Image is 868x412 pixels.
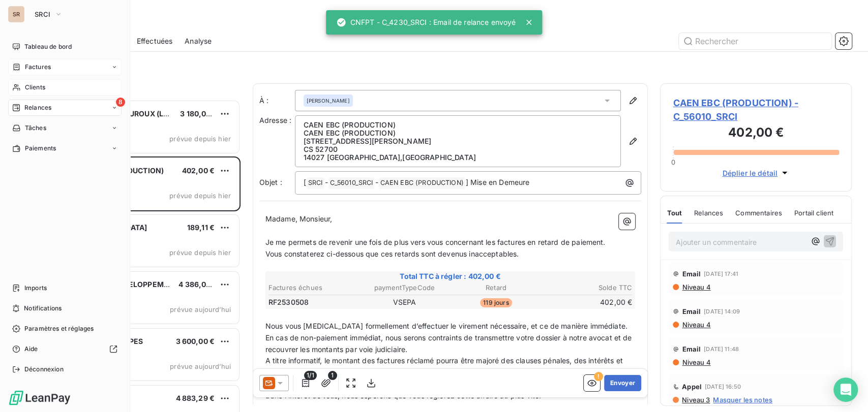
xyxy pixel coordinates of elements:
[25,62,51,72] span: Factures
[328,371,337,380] span: 1
[169,192,231,200] span: prévue depuis hier
[170,305,231,313] span: prévue aujourd’hui
[24,283,47,293] span: Imports
[673,96,839,123] span: CAEN EBC (PRODUCTION) - C_56010_SRCI
[8,6,24,22] div: SR
[169,135,231,143] span: prévue depuis hier
[187,223,215,232] span: 189,11 €
[704,346,739,352] span: [DATE] 11:48
[480,298,512,307] span: 119 jours
[328,177,375,189] span: C_56010_SRCI
[24,103,51,112] span: Relances
[116,98,125,107] span: 8
[694,209,723,217] span: Relances
[679,33,831,49] input: Rechercher
[542,282,633,293] th: Solde TTC
[25,144,56,153] span: Paiements
[35,10,50,18] span: SRCI
[466,178,530,186] span: ] Mise en Demeure
[681,358,710,366] span: Niveau 4
[170,362,231,370] span: prévue aujourd’hui
[8,390,71,406] img: Logo LeanPay
[259,178,282,186] span: Objet :
[185,36,212,46] span: Analyse
[259,96,295,106] label: À :
[794,209,833,217] span: Portail client
[307,177,324,189] span: SRCI
[304,153,613,162] p: 14027 [GEOGRAPHIC_DATA] , [GEOGRAPHIC_DATA]
[265,214,333,223] span: Madame, Monsieur,
[25,83,45,92] span: Clients
[8,341,122,357] a: Aide
[304,178,306,186] span: [
[49,100,241,412] div: grid
[673,123,839,144] h3: 402,00 €
[325,178,328,186] span: -
[268,282,358,293] th: Factures échues
[360,282,450,293] th: paymentTypeCode
[375,178,378,186] span: -
[24,365,64,374] span: Déconnexion
[169,248,231,257] span: prévue depuis hier
[267,271,634,281] span: Total TTC à régler : 402,00 €
[24,42,72,51] span: Tableau de bord
[704,271,738,277] span: [DATE] 17:41
[379,177,465,189] span: CAEN EBC (PRODUCTION)
[24,344,38,354] span: Aide
[336,13,516,31] div: CNFPT - C_4230_SRCI : Email de relance envoyé
[176,394,215,402] span: 4 883,29 €
[307,97,350,104] span: [PERSON_NAME]
[137,36,173,46] span: Effectuées
[681,396,710,404] span: Niveau 3
[681,283,710,291] span: Niveau 4
[25,123,46,133] span: Tâches
[713,396,772,404] span: Masquer les notes
[265,333,634,354] span: En cas de non-paiement immédiat, nous serons contraints de transmettre votre dossier à notre avoc...
[24,304,62,313] span: Notifications
[265,322,627,330] span: Nous vous [MEDICAL_DATA] formellement d’effectuer le virement nécessaire, et ce de manière immédi...
[176,337,215,345] span: 3 600,00 €
[265,238,606,246] span: Je me permets de revenir une fois de plus vers vous concernant les factures en retard de paiement.
[735,209,782,217] span: Commentaires
[178,280,218,289] span: 4 386,00 €
[671,158,675,166] span: 0
[722,168,777,178] span: Déplier le détail
[360,297,450,308] td: VSEPA
[682,345,701,353] span: Email
[304,137,613,145] p: [STREET_ADDRESS][PERSON_NAME]
[719,167,793,179] button: Déplier le détail
[833,377,858,402] div: Open Intercom Messenger
[682,307,701,315] span: Email
[265,356,625,376] span: A titre informatif, le montant des factures réclamé pourra être majoré des clauses pénales, des i...
[304,121,613,129] p: CAEN EBC (PRODUCTION)
[704,308,740,314] span: [DATE] 14:09
[182,166,215,175] span: 402,00 €
[451,282,542,293] th: Retard
[604,375,641,391] button: Envoyer
[682,270,701,278] span: Email
[304,129,613,137] p: CAEN EBC (PRODUCTION)
[667,209,682,217] span: Tout
[682,383,702,391] span: Appel
[180,109,218,118] span: 3 180,00 €
[304,371,316,380] span: 1/1
[265,249,519,258] span: Vous constaterez ci-dessous que ces retards sont devenus inacceptables.
[259,116,291,124] span: Adresse :
[681,321,710,329] span: Niveau 4
[304,145,613,153] p: CS 52700
[268,297,309,307] span: RF2530508
[24,324,94,333] span: Paramètres et réglages
[542,297,633,308] td: 402,00 €
[705,384,741,390] span: [DATE] 16:50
